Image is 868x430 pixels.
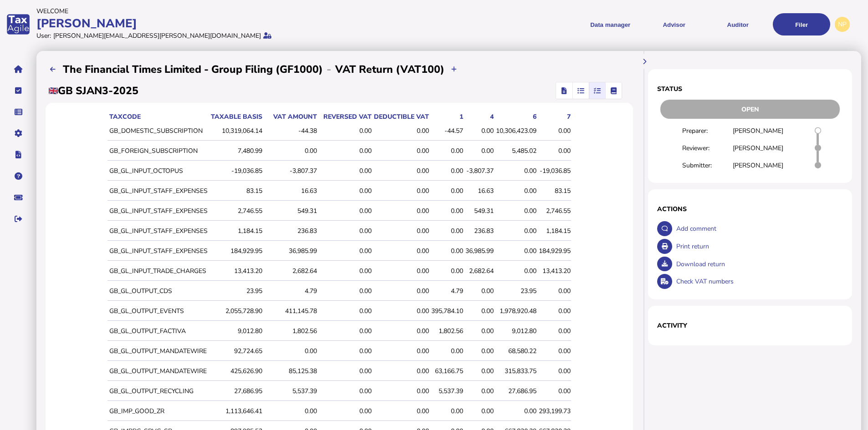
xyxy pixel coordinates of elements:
td: GB_GL_OUTPUT_RECYCLING [107,382,208,401]
div: 0.00 [374,387,429,395]
div: 0.00 [374,327,429,335]
div: 2,682.64 [265,267,317,275]
div: - [323,62,335,76]
div: 0.00 [539,367,571,375]
td: GB_GL_INPUT_TRADE_CHARGES [107,262,208,281]
div: 0.00 [319,307,372,315]
div: 0.00 [431,347,463,355]
div: 16.63 [265,187,317,195]
div: 2,055,728.90 [210,307,262,315]
td: GB_GL_INPUT_STAFF_EXPENSES [107,222,208,241]
div: 0.00 [319,267,372,275]
div: 549.31 [465,207,494,215]
div: 0.00 [539,387,571,395]
button: Check VAT numbers on return. [657,274,672,289]
div: 293,199.73 [539,407,571,415]
div: 23.95 [496,287,536,295]
div: 0.00 [431,407,463,415]
td: GB_GL_INPUT_STAFF_EXPENSES [107,182,208,201]
div: VAT amount [265,112,317,121]
div: 0.00 [539,327,571,335]
div: 4 [465,112,494,121]
div: 0.00 [539,147,571,155]
div: 0.00 [319,167,372,175]
div: 0.00 [374,167,429,175]
button: Hide [637,54,652,69]
div: 0.00 [319,147,372,155]
div: 9,012.80 [496,327,536,335]
div: 5,537.39 [431,387,463,395]
div: 10,306,423.09 [496,126,536,135]
div: [PERSON_NAME][EMAIL_ADDRESS][PERSON_NAME][DOMAIN_NAME] [53,31,261,40]
div: 0.00 [319,367,372,375]
div: 395,784.10 [431,307,463,315]
div: -44.57 [431,126,463,135]
button: Filer [773,13,830,35]
div: 27,686.95 [210,387,262,395]
button: Auditor [709,13,766,35]
div: 0.00 [431,187,463,195]
td: GB_FOREIGN_SUBSCRIPTION [107,142,208,161]
div: Submitter: [682,161,733,170]
div: [PERSON_NAME] [733,126,783,135]
div: [PERSON_NAME] [36,15,431,31]
div: 1,802.56 [431,327,463,335]
div: Return status - Actions are restricted to nominated users [657,100,843,119]
div: -3,807.37 [465,167,494,175]
div: 63,166.75 [431,367,463,375]
div: 0.00 [465,327,494,335]
div: 2,746.55 [210,207,262,215]
button: Shows a dropdown of VAT Advisor options [645,13,703,35]
div: User: [36,31,51,40]
div: 0.00 [539,307,571,315]
h1: Actions [657,205,843,213]
div: 9,012.80 [210,327,262,335]
td: GB_GL_INPUT_STAFF_EXPENSES [107,242,208,261]
div: Reviewer: [682,144,733,152]
div: 0.00 [265,147,317,155]
mat-button-toggle: Return view [556,82,572,99]
div: 0.00 [374,207,429,215]
i: Return requires Daniella Smith to prepare draft. [815,127,821,134]
div: 0.00 [319,126,372,135]
div: Add comment [674,220,843,238]
div: Taxable basis [210,112,262,121]
div: 0.00 [465,407,494,415]
th: taxCode [107,112,208,121]
div: 1,802.56 [265,327,317,335]
div: 0.00 [374,407,429,415]
div: -3,807.37 [265,167,317,175]
div: 0.00 [374,347,429,355]
div: 23.95 [210,287,262,295]
div: 236.83 [265,227,317,235]
div: 1,184.15 [539,227,571,235]
h2: VAT Return (VAT100) [335,62,444,76]
div: 184,929.95 [539,247,571,255]
div: 1,978,920.48 [496,307,536,315]
div: 0.00 [319,187,372,195]
div: 0.00 [265,407,317,415]
menu: navigate products [436,13,831,35]
button: Download return [657,257,672,272]
div: 0.00 [319,347,372,355]
h2: GB SJAN3-2025 [49,84,138,98]
div: -19,036.85 [539,167,571,175]
div: 0.00 [496,187,536,195]
button: Home [9,60,28,79]
div: 0.00 [431,207,463,215]
div: 0.00 [539,287,571,295]
div: Welcome [36,7,431,15]
button: Open printable view of return. [657,239,672,254]
div: 0.00 [319,247,372,255]
i: Protected by 2-step verification [263,32,271,39]
div: 0.00 [374,247,429,255]
div: 315,833.75 [496,367,536,375]
div: 0.00 [465,126,494,135]
div: 1,184.15 [210,227,262,235]
div: 0.00 [431,167,463,175]
div: 0.00 [496,407,536,415]
div: 425,626.90 [210,367,262,375]
div: 0.00 [465,387,494,395]
div: [PERSON_NAME] [733,161,783,170]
